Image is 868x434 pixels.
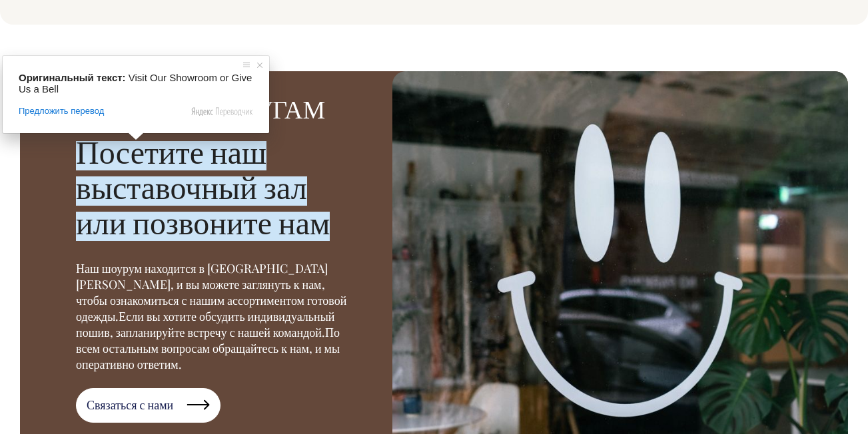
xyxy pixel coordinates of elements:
span: Оригинальный текст: [19,72,126,83]
ya-tr-span: Связаться с нами [87,401,173,412]
ya-tr-span: или позвоните нам [76,212,330,241]
ya-tr-span: Наш шоурум находится в [GEOGRAPHIC_DATA][PERSON_NAME], и вы можете заглянуть к нам, чтобы ознаком... [76,260,346,324]
ya-tr-span: По всем остальным вопросам обращайтесь к нам, и мы оперативно ответим. [76,324,340,372]
span: Предложить перевод [19,105,104,117]
span: Visit Our Showroom or Give Us a Bell [19,72,255,95]
a: Связаться с нами [76,388,220,423]
ya-tr-span: Посетите наш выставочный зал [76,141,307,206]
ya-tr-span: Если вы хотите обсудить индивидуальный пошив, запланируйте встречу с нашей командой. [76,308,334,340]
